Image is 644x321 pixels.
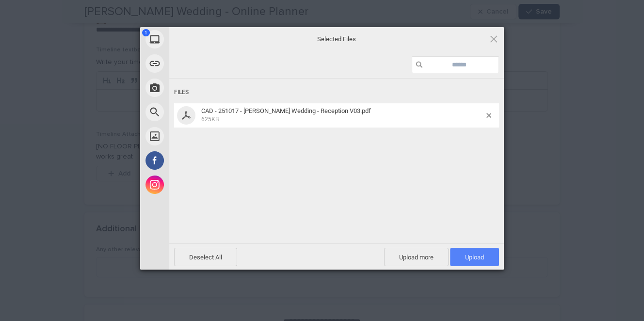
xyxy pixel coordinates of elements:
[142,29,150,36] span: 1
[140,148,257,173] div: Facebook
[174,248,237,266] span: Deselect All
[240,35,434,44] span: Selected Files
[465,254,484,261] span: Upload
[140,76,257,100] div: Take Photo
[488,33,499,44] span: Click here or hit ESC to close picker
[140,124,257,148] div: Unsplash
[384,248,449,266] span: Upload more
[140,27,257,51] div: My Device
[140,100,257,124] div: Web Search
[201,116,219,123] span: 625KB
[140,51,257,76] div: Link (URL)
[450,248,499,266] span: Upload
[198,107,486,123] span: CAD - 251017 - Adrian Northcott Wedding - Reception V03.pdf
[174,83,499,101] div: Files
[140,173,257,197] div: Instagram
[201,107,371,114] span: CAD - 251017 - [PERSON_NAME] Wedding - Reception V03.pdf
